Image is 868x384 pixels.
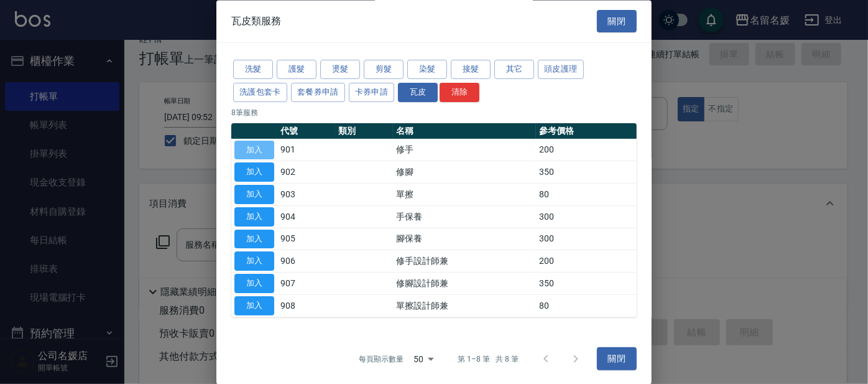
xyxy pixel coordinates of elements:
td: 200 [536,250,637,273]
button: 燙髮 [320,60,360,80]
td: 902 [277,161,335,184]
td: 修腳 [393,161,536,184]
button: 剪髮 [364,60,404,80]
button: 頭皮護理 [538,60,584,80]
button: 關閉 [597,348,637,371]
td: 修手 [393,139,536,162]
button: 瓦皮 [398,83,438,102]
td: 200 [536,139,637,162]
button: 染髮 [407,60,447,80]
button: 護髮 [277,60,316,80]
td: 904 [277,206,335,228]
td: 906 [277,250,335,273]
button: 加入 [234,185,274,205]
td: 907 [277,273,335,295]
button: 接髮 [451,60,491,80]
td: 修腳設計師兼 [393,273,536,295]
div: 50 [409,342,438,376]
td: 修手設計師兼 [393,250,536,273]
button: 套餐券申請 [291,83,345,102]
td: 80 [536,295,637,317]
p: 第 1–8 筆 共 8 筆 [458,354,519,365]
td: 300 [536,228,637,251]
button: 清除 [440,83,479,102]
th: 類別 [335,123,393,139]
button: 洗護包套卡 [233,83,287,102]
td: 903 [277,184,335,206]
td: 300 [536,206,637,228]
p: 8 筆服務 [231,107,637,118]
td: 350 [536,273,637,295]
td: 905 [277,228,335,251]
button: 加入 [234,274,274,294]
span: 瓦皮類服務 [231,15,281,27]
td: 901 [277,139,335,162]
td: 單擦設計師兼 [393,295,536,317]
td: 手保養 [393,206,536,228]
th: 參考價格 [536,123,637,139]
button: 加入 [234,230,274,249]
button: 加入 [234,207,274,227]
button: 加入 [234,163,274,182]
button: 關閉 [597,10,637,33]
button: 其它 [494,60,534,80]
button: 加入 [234,296,274,316]
td: 80 [536,184,637,206]
th: 名稱 [393,123,536,139]
button: 洗髮 [233,60,273,80]
button: 加入 [234,141,274,160]
button: 加入 [234,252,274,271]
p: 每頁顯示數量 [359,354,404,365]
button: 卡券申請 [349,83,395,102]
td: 350 [536,161,637,184]
th: 代號 [277,123,335,139]
td: 腳保養 [393,228,536,251]
td: 單擦 [393,184,536,206]
td: 908 [277,295,335,317]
